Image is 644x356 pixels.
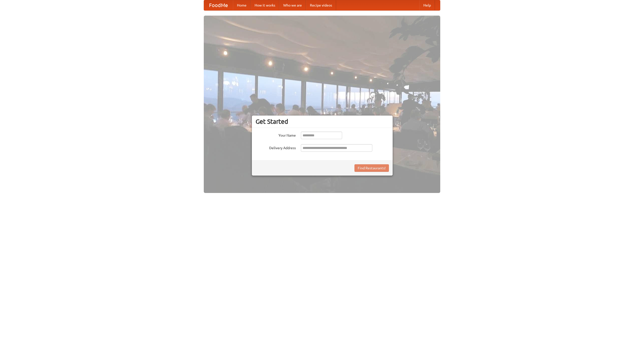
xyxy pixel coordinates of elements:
button: Find Restaurants! [354,164,389,172]
a: FoodMe [204,0,233,10]
a: Who we are [279,0,306,10]
a: Home [233,0,251,10]
a: Recipe videos [306,0,336,10]
a: Help [419,0,435,10]
label: Delivery Address [256,144,296,150]
label: Your Name [256,132,296,138]
a: How it works [251,0,279,10]
h3: Get Started [256,118,389,125]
